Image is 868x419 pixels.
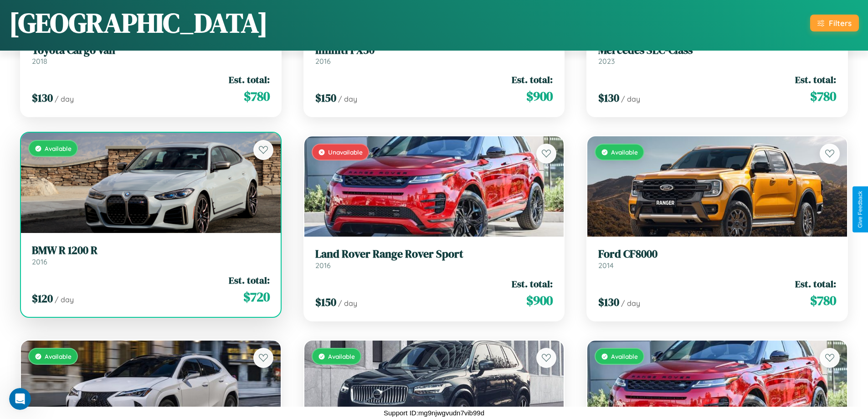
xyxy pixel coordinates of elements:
span: Available [611,352,638,360]
div: Give Feedback [857,191,863,228]
span: $ 780 [244,87,270,105]
span: Est. total: [795,73,836,86]
span: $ 150 [315,295,336,310]
span: $ 120 [32,291,53,306]
a: Infiniti FX502016 [315,44,553,66]
a: BMW R 1200 R2016 [32,244,270,266]
p: Support ID: mg9njwgvudn7vib99d [384,407,484,419]
span: / day [338,299,357,308]
span: 2016 [32,257,47,266]
h3: Land Rover Range Rover Sport [315,248,553,261]
a: Toyota Cargo Van2018 [32,44,270,66]
span: 2016 [315,57,331,66]
span: $ 150 [315,90,336,105]
h3: BMW R 1200 R [32,244,270,257]
span: Est. total: [229,73,270,86]
span: / day [621,94,640,103]
span: 2016 [315,261,331,270]
span: 2014 [598,261,614,270]
span: / day [621,299,640,308]
span: Available [611,148,638,156]
a: Mercedes SLC-Class2023 [598,44,836,66]
h3: Ford CF8000 [598,248,836,261]
span: $ 130 [598,295,619,310]
span: Est. total: [229,274,270,287]
span: Est. total: [795,277,836,290]
span: Available [328,352,355,360]
a: Ford CF80002014 [598,248,836,270]
button: Filters [810,15,859,31]
span: Est. total: [512,277,553,290]
iframe: Intercom live chat [9,388,31,410]
span: $ 130 [598,90,619,105]
span: $ 900 [526,291,553,310]
span: Available [45,352,72,360]
span: / day [55,94,74,103]
span: $ 780 [810,87,836,105]
a: Land Rover Range Rover Sport2016 [315,248,553,270]
div: Filters [829,18,852,28]
span: $ 900 [526,87,553,105]
span: $ 130 [32,90,53,105]
span: $ 780 [810,291,836,310]
span: / day [338,94,357,103]
span: 2023 [598,57,615,66]
span: Available [45,145,72,152]
span: $ 720 [243,288,270,306]
h1: [GEOGRAPHIC_DATA] [9,4,268,41]
span: Unavailable [328,148,363,156]
span: / day [55,295,74,304]
span: 2018 [32,57,47,66]
span: Est. total: [512,73,553,86]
